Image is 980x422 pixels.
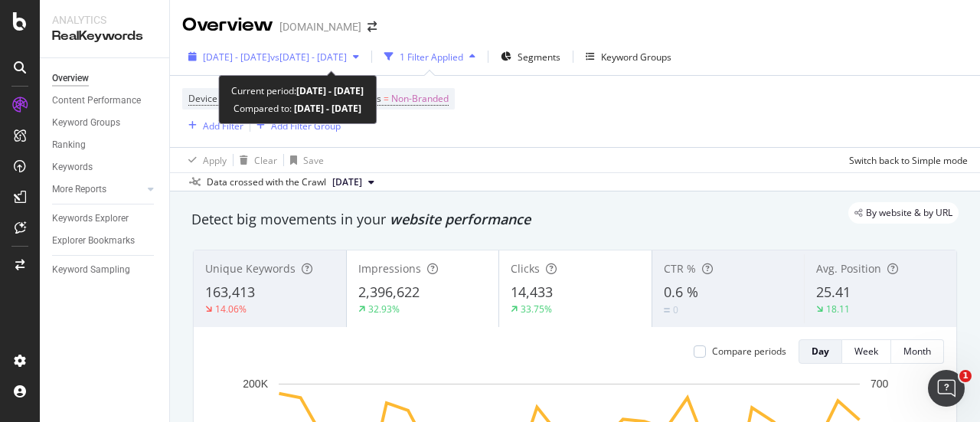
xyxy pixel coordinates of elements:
div: Data crossed with the Crawl [207,175,326,189]
div: Keyword Groups [52,115,120,131]
span: 2024 Dec. 22nd [332,175,362,189]
button: Apply [182,148,227,172]
span: CTR % [664,261,696,276]
div: Explorer Bookmarks [52,233,135,249]
span: 0.6 % [664,283,698,301]
div: RealKeywords [52,28,157,45]
div: 18.11 [826,303,850,316]
button: Day [799,339,842,364]
button: Week [842,339,891,364]
button: Add Filter Group [250,116,341,135]
div: Add Filter Group [271,119,341,132]
a: Keywords Explorer [52,211,158,227]
span: 14,433 [511,283,553,301]
span: 163,413 [205,283,255,301]
span: 1 [959,370,972,382]
div: [DOMAIN_NAME] [279,19,361,34]
span: 25.41 [816,283,851,301]
span: Segments [518,51,560,64]
div: Content Performance [52,93,141,109]
div: Switch back to Simple mode [849,154,968,167]
div: Overview [52,70,89,87]
a: Keywords [52,159,158,175]
button: Month [891,339,944,364]
button: Keyword Groups [580,44,678,69]
div: Save [303,154,324,167]
button: Switch back to Simple mode [843,148,968,172]
b: [DATE] - [DATE] [296,84,364,97]
span: = [384,92,389,105]
a: Overview [52,70,158,87]
div: Compare periods [712,345,786,358]
img: Equal [664,308,670,312]
button: [DATE] - [DATE]vs[DATE] - [DATE] [182,44,365,69]
iframe: Intercom live chat [928,370,965,407]
span: Impressions [358,261,421,276]
div: Clear [254,154,277,167]
button: [DATE] [326,173,381,191]
div: Apply [203,154,227,167]
div: Keywords [52,159,93,175]
div: Keywords Explorer [52,211,129,227]
div: arrow-right-arrow-left [367,21,377,32]
button: 1 Filter Applied [378,44,482,69]
button: Segments [495,44,567,69]
button: Clear [234,148,277,172]
div: Compared to: [234,100,361,117]
text: 200K [243,378,268,390]
span: Unique Keywords [205,261,296,276]
div: Overview [182,12,273,38]
div: 0 [673,303,678,316]
span: Avg. Position [816,261,881,276]
span: vs [DATE] - [DATE] [270,51,347,64]
a: Explorer Bookmarks [52,233,158,249]
div: More Reports [52,182,106,198]
button: Save [284,148,324,172]
div: Current period: [231,82,364,100]
span: [DATE] - [DATE] [203,51,270,64]
div: Keyword Sampling [52,262,130,278]
div: Week [854,345,878,358]
span: Clicks [511,261,540,276]
div: 14.06% [215,303,247,316]
div: 33.75% [521,303,552,316]
a: Ranking [52,137,158,153]
div: 1 Filter Applied [400,51,463,64]
div: Keyword Groups [601,51,671,64]
a: Content Performance [52,93,158,109]
span: 2,396,622 [358,283,420,301]
div: Month [903,345,931,358]
a: Keyword Groups [52,115,158,131]
div: legacy label [848,202,959,224]
span: By website & by URL [866,208,952,218]
a: Keyword Sampling [52,262,158,278]
a: More Reports [52,182,143,198]
div: Day [812,345,829,358]
div: Ranking [52,137,86,153]
div: 32.93% [368,303,400,316]
b: [DATE] - [DATE] [292,102,361,115]
div: Analytics [52,12,157,28]
button: Add Filter [182,116,243,135]
div: Add Filter [203,119,243,132]
text: 700 [871,378,889,390]
span: Device [188,92,217,105]
span: Non-Branded [391,88,449,110]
